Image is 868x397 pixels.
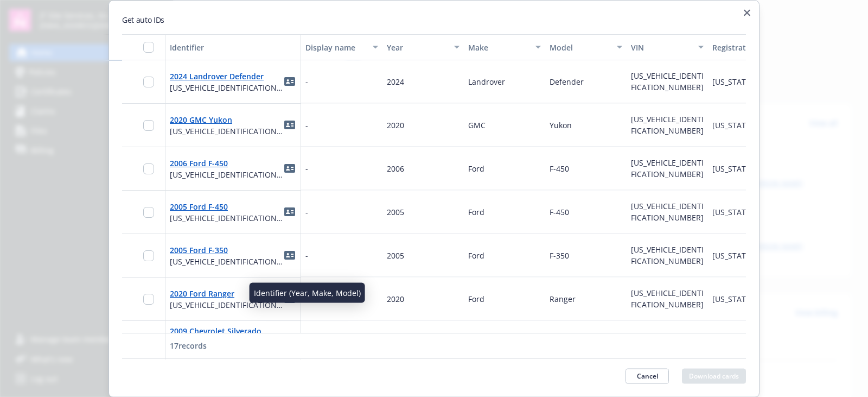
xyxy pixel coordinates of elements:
span: Ford [468,206,484,217]
span: [US_VEHICLE_IDENTIFICATION_NUMBER] [170,212,283,223]
button: Registration state [708,34,789,60]
input: Toggle Row Selected [143,119,154,130]
a: 2006 Ford F-450 [170,157,228,168]
button: Make [464,34,545,60]
input: Toggle Row Selected [143,206,154,217]
span: [US_VEHICLE_IDENTIFICATION_NUMBER] [170,168,283,180]
span: 2020 [387,293,404,304]
span: - [305,249,308,261]
span: GMC [468,119,486,130]
a: idCard [283,75,296,88]
a: 2024 Landrover Defender [170,71,264,81]
span: [US_VEHICLE_IDENTIFICATION_NUMBER] [170,299,283,310]
span: Ranger [550,293,576,304]
span: [US_VEHICLE_IDENTIFICATION_NUMBER] [170,125,283,136]
span: [US_VEHICLE_IDENTIFICATION_NUMBER] [631,331,704,353]
span: 2020 [387,119,404,130]
span: [US_STATE] [712,206,753,217]
div: Year [387,41,448,53]
input: Select all [143,41,154,52]
div: Make [468,41,529,53]
span: [US_STATE] [712,76,753,86]
button: Identifier [165,34,301,60]
span: 2009 Chevrolet Silverado [US_VEHICLE_IDENTIFICATION_NUMBER] [170,325,283,348]
span: [US_VEHICLE_IDENTIFICATION_NUMBER] [631,157,704,179]
button: Model [545,34,627,60]
span: - [305,119,308,130]
a: idCard [283,118,296,131]
input: Toggle Row Selected [143,163,154,174]
span: 2005 Ford F-450 [170,200,283,212]
span: [US_VEHICLE_IDENTIFICATION_NUMBER] [631,288,704,310]
span: F-350 [550,250,569,260]
span: [US_VEHICLE_IDENTIFICATION_NUMBER] [170,81,283,93]
span: 2006 Ford F-450 [170,157,283,168]
span: [US_VEHICLE_IDENTIFICATION_NUMBER] [631,114,704,136]
span: [US_VEHICLE_IDENTIFICATION_NUMBER] [631,244,704,266]
div: Display name [305,41,366,53]
a: 2009 Chevrolet Silverado [US_VEHICLE_IDENTIFICATION_NUMBER] [170,325,282,358]
div: Model [550,41,610,53]
span: [US_STATE] [712,293,753,304]
span: [US_VEHICLE_IDENTIFICATION_NUMBER] [170,255,283,267]
span: 2005 Ford F-350 [170,244,283,255]
div: Registration state [712,41,773,53]
span: Landrover [468,76,505,86]
span: - [305,75,308,87]
span: Ford [468,293,484,304]
span: - [305,162,308,174]
span: [US_STATE] [712,119,753,130]
span: [US_VEHICLE_IDENTIFICATION_NUMBER] [631,201,704,223]
a: 2005 Ford F-350 [170,244,228,255]
span: 2005 [387,250,404,260]
span: [US_STATE] [712,250,753,260]
button: Year [382,34,464,60]
input: Toggle Row Selected [143,76,154,87]
span: - [305,293,308,304]
span: Ford [468,163,484,173]
a: idCard [283,249,296,262]
span: 2024 [387,76,404,86]
a: idCard [283,162,296,175]
input: Toggle Row Selected [143,293,154,304]
span: 2006 [387,163,404,173]
span: 2005 [387,206,404,217]
input: Toggle Row Selected [143,250,154,261]
span: Defender [550,76,584,86]
span: - [305,206,308,217]
button: Cancel [626,368,669,383]
span: 17 records [170,341,207,351]
a: 2020 Ford Ranger [170,288,234,298]
div: VIN [631,41,692,53]
span: F-450 [550,163,569,173]
span: 2024 Landrover Defender [170,70,283,81]
span: [US_STATE] [712,163,753,173]
span: 2020 Ford Ranger [170,287,283,299]
a: 2005 Ford F-450 [170,201,228,211]
button: Display name [301,34,382,60]
a: idCard [283,292,296,305]
a: idCard [283,205,296,218]
span: 2009 Chevrolet Silverado [305,331,378,354]
span: F-450 [550,206,569,217]
span: [US_VEHICLE_IDENTIFICATION_NUMBER] [631,71,704,92]
span: Yukon [550,119,572,130]
a: 2020 GMC Yukon [170,114,232,124]
div: Identifier [170,41,296,53]
span: 2020 GMC Yukon [170,114,283,125]
button: VIN [627,34,708,60]
span: Ford [468,250,484,260]
h2: Get auto IDs [122,14,746,25]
